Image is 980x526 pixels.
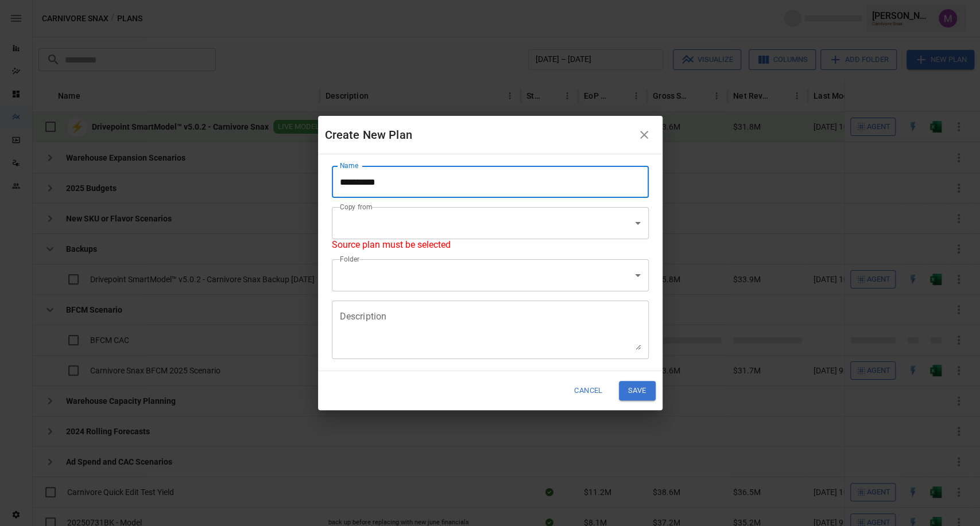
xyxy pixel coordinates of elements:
[340,254,359,264] label: Folder
[332,239,451,250] span: Source plan must be selected
[340,202,373,212] label: Copy from
[619,381,656,400] button: Save
[567,381,610,400] button: Cancel
[340,161,358,170] label: Name
[325,126,633,144] div: Create New Plan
